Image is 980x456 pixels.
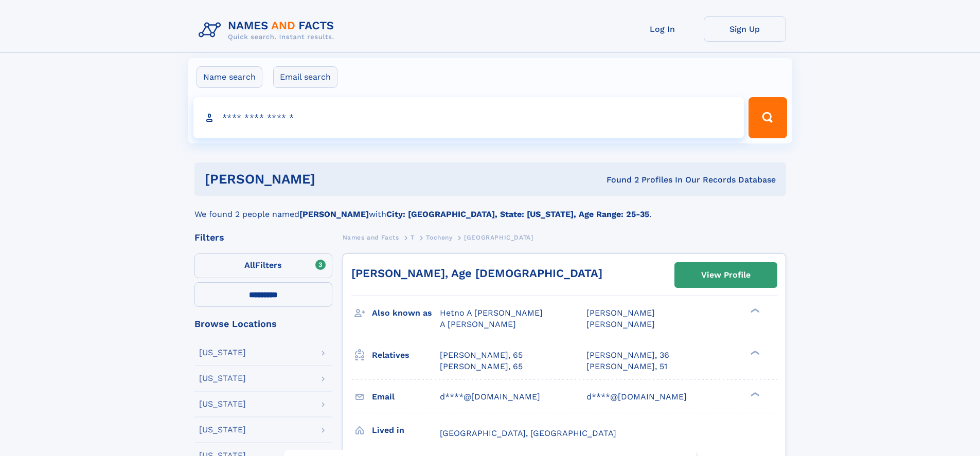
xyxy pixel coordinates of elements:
[386,209,649,219] b: City: [GEOGRAPHIC_DATA], State: [US_STATE], Age Range: 25-35
[205,173,461,186] h1: [PERSON_NAME]
[194,196,786,221] div: We found 2 people named with .
[273,66,337,88] label: Email search
[426,234,452,241] span: Tocheny
[426,231,452,244] a: Tocheny
[675,263,777,287] a: View Profile
[351,267,602,280] a: [PERSON_NAME], Age [DEMOGRAPHIC_DATA]
[704,16,786,42] a: Sign Up
[372,346,440,364] h3: Relatives
[440,350,523,361] a: [PERSON_NAME], 65
[586,308,655,318] span: [PERSON_NAME]
[194,16,343,44] img: Logo Names and Facts
[343,231,399,244] a: Names and Facts
[748,391,760,397] div: ❯
[199,400,246,408] div: [US_STATE]
[586,361,667,372] a: [PERSON_NAME], 51
[199,374,246,382] div: [US_STATE]
[299,209,369,219] b: [PERSON_NAME]
[372,422,440,439] h3: Lived in
[749,97,787,138] button: Search Button
[464,234,533,241] span: [GEOGRAPHIC_DATA]
[440,428,616,438] span: [GEOGRAPHIC_DATA], [GEOGRAPHIC_DATA]
[586,319,655,329] span: [PERSON_NAME]
[194,319,332,329] div: Browse Locations
[199,426,246,434] div: [US_STATE]
[194,233,332,242] div: Filters
[461,174,776,186] div: Found 2 Profiles In Our Records Database
[748,307,760,314] div: ❯
[440,319,516,329] span: A [PERSON_NAME]
[372,304,440,322] h3: Also known as
[411,231,415,244] a: T
[372,388,440,406] h3: Email
[244,260,255,270] span: All
[440,361,523,372] a: [PERSON_NAME], 65
[701,263,751,287] div: View Profile
[440,308,543,318] span: Hetno A [PERSON_NAME]
[748,349,760,356] div: ❯
[621,16,704,42] a: Log In
[199,349,246,357] div: [US_STATE]
[197,66,262,88] label: Name search
[194,253,332,278] label: Filters
[586,350,669,361] a: [PERSON_NAME], 36
[411,234,415,241] span: T
[193,97,744,138] input: search input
